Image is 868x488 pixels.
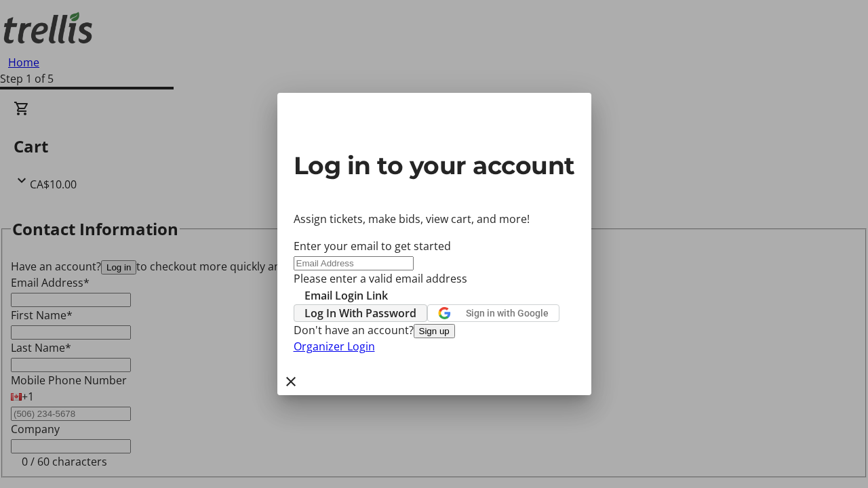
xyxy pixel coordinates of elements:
[414,324,455,338] button: Sign up
[294,147,575,184] h2: Log in to your account
[427,304,559,322] button: Sign in with Google
[294,339,375,354] a: Organizer Login
[294,270,575,287] tr-error: Please enter a valid email address
[294,287,399,304] button: Email Login Link
[294,211,575,227] p: Assign tickets, make bids, view cart, and more!
[466,308,549,319] span: Sign in with Google
[294,239,451,253] label: Enter your email to get started
[294,322,575,338] div: Don't have an account?
[294,256,414,270] input: Email Address
[304,287,388,304] span: Email Login Link
[294,304,427,322] button: Log In With Password
[304,305,416,321] span: Log In With Password
[277,368,304,395] button: Close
